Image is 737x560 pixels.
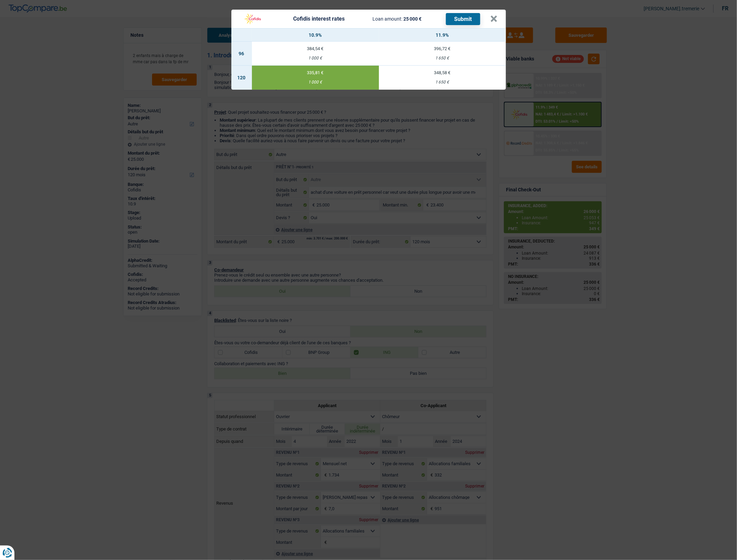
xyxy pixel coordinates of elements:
[231,42,252,66] td: 96
[379,80,506,85] div: 1 650 €
[372,16,402,22] span: Loan amount:
[379,56,506,60] div: 1 650 €
[293,16,345,22] div: Cofidis interest rates
[252,56,379,60] div: 1 000 €
[252,29,379,42] th: 10.9%
[252,80,379,85] div: 1 000 €
[491,15,498,22] button: ×
[379,70,506,75] div: 348,58 €
[379,29,506,42] th: 11.9%
[446,13,480,25] button: Submit
[231,66,252,90] td: 120
[252,70,379,75] div: 335,81 €
[252,46,379,51] div: 384,54 €
[379,46,506,51] div: 396,72 €
[240,12,266,25] img: Cofidis
[403,16,422,22] span: 25 000 €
